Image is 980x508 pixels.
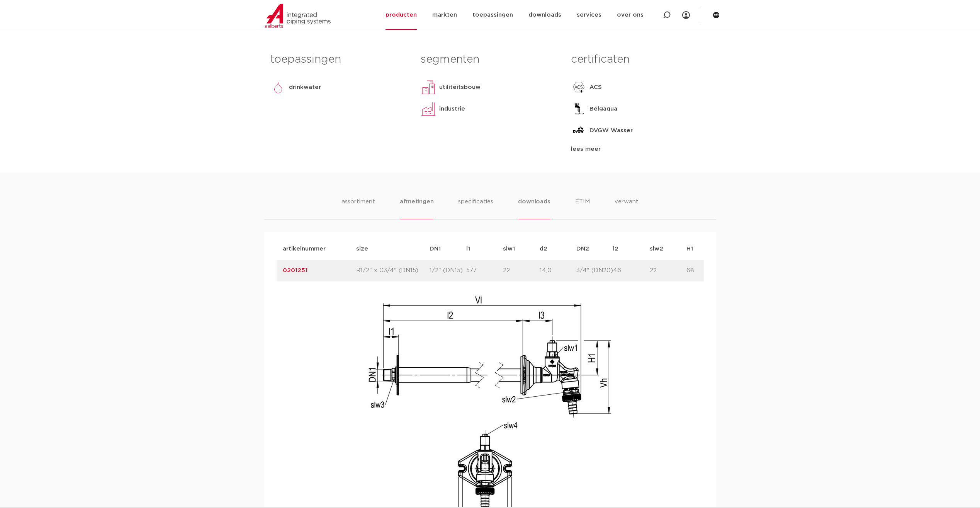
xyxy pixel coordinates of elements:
p: DN1 [430,244,466,254]
p: ACS [589,83,602,92]
img: industrie [421,101,436,117]
p: 46 [613,266,650,275]
h3: certificaten [571,52,710,67]
p: 22 [503,266,540,275]
p: 22 [650,266,686,275]
p: d2 [540,244,576,254]
p: utiliteitsbouw [439,83,481,92]
a: 0201251 [283,268,307,273]
img: drinkwater [270,80,286,95]
p: size [356,244,430,254]
p: 14,0 [540,266,576,275]
div: lees meer [571,145,710,154]
p: R1/2" x G3/4" (DN15) [356,266,430,275]
p: slw1 [503,244,540,254]
img: Belgaqua [571,101,586,117]
li: downloads [518,197,550,219]
p: DN2 [576,244,613,254]
li: afmetingen [400,197,433,219]
li: assortiment [341,197,375,219]
p: DVGW Wasser [589,126,633,135]
p: H1 [686,244,723,254]
img: DVGW Wasser [571,123,586,138]
li: ETIM [575,197,590,219]
p: drinkwater [289,83,321,92]
p: industrie [439,104,465,114]
p: l2 [613,244,650,254]
img: ACS [571,80,586,95]
p: 3/4" (DN20) [576,266,613,275]
img: utiliteitsbouw [421,80,436,95]
p: l1 [466,244,503,254]
h3: segmenten [421,52,559,67]
p: 68 [686,266,723,275]
li: specificaties [458,197,493,219]
h3: toepassingen [270,52,409,67]
p: 1/2" (DN15) [430,266,466,275]
p: Belgaqua [589,104,617,114]
p: artikelnummer [283,244,356,254]
p: slw2 [650,244,686,254]
p: 577 [466,266,503,275]
li: verwant [615,197,639,219]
